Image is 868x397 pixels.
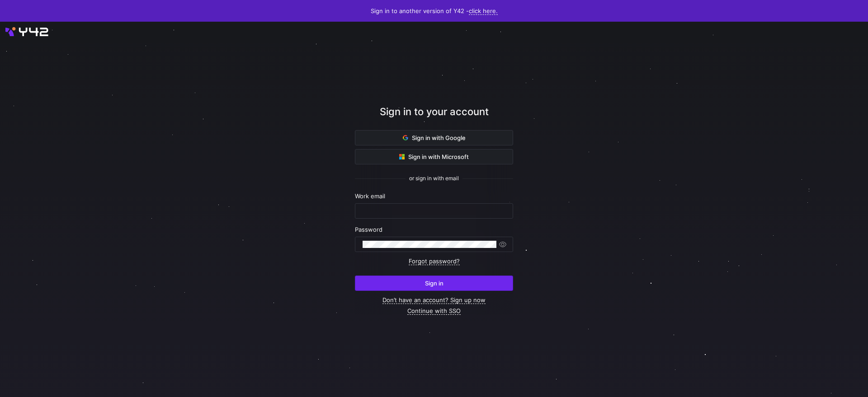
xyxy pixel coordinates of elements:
[355,192,385,200] span: Work email
[469,7,498,15] a: click here.
[355,104,513,130] div: Sign in to your account
[355,130,513,145] button: Sign in with Google
[399,153,469,160] span: Sign in with Microsoft
[355,276,513,291] button: Sign in
[355,226,382,233] span: Password
[407,307,461,315] a: Continue with SSO
[382,296,486,304] a: Don’t have an account? Sign up now
[355,149,513,164] button: Sign in with Microsoft
[409,257,460,265] a: Forgot password?
[425,280,443,287] span: Sign in
[403,134,466,141] span: Sign in with Google
[409,175,459,182] span: or sign in with email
